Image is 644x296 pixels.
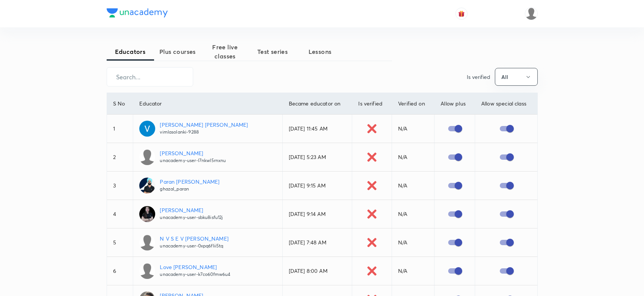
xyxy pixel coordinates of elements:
span: Lessons [296,47,344,56]
p: unacademy-user-l7nkwl5rnxnu [160,157,226,164]
a: Love [PERSON_NAME]unacademy-user-k7co60fmw6u4 [139,263,276,279]
p: Love [PERSON_NAME] [160,263,230,271]
td: N/A [392,200,435,228]
p: [PERSON_NAME] [160,206,223,214]
td: N/A [392,257,435,285]
td: 1 [107,115,133,143]
a: N V S E V [PERSON_NAME]unacademy-user-0xpq6flii5tq [139,235,276,250]
p: Paran [PERSON_NAME] [160,178,219,186]
td: N/A [392,115,435,143]
a: [PERSON_NAME]unacademy-user-l7nkwl5rnxnu [139,149,276,165]
input: Search... [107,67,193,87]
span: Free live classes [202,43,249,61]
a: Company Logo [107,8,168,19]
a: [PERSON_NAME]unacademy-user-sbku8isfu12j [139,206,276,222]
th: Became educator on [282,93,352,115]
td: [DATE] 7:48 AM [282,228,352,257]
td: 6 [107,257,133,285]
td: [DATE] 9:14 AM [282,200,352,228]
button: All [495,68,538,86]
p: unacademy-user-0xpq6flii5tq [160,242,228,249]
button: avatar [455,8,468,20]
td: N/A [392,172,435,200]
th: Allow plus [435,93,475,115]
p: [PERSON_NAME] [160,149,226,157]
td: [DATE] 8:00 AM [282,257,352,285]
p: [PERSON_NAME] [PERSON_NAME] [160,121,248,129]
span: Test series [249,47,296,56]
th: Verified on [392,93,435,115]
td: 3 [107,172,133,200]
img: avatar [458,10,465,17]
td: 2 [107,143,133,172]
img: Shahrukh Ansari [525,7,538,20]
th: Is verified [352,93,392,115]
td: [DATE] 11:45 AM [282,115,352,143]
td: [DATE] 9:15 AM [282,172,352,200]
th: S No [107,93,133,115]
span: Plus courses [154,47,202,56]
th: Allow special class [475,93,537,115]
td: 4 [107,200,133,228]
p: N V S E V [PERSON_NAME] [160,235,228,242]
td: N/A [392,228,435,257]
p: ghazal_paran [160,186,219,192]
p: Is verified [467,73,490,81]
p: unacademy-user-sbku8isfu12j [160,214,223,221]
td: 5 [107,228,133,257]
a: [PERSON_NAME] [PERSON_NAME]vimlasolanki-9288 [139,121,276,137]
a: Paran [PERSON_NAME]ghazal_paran [139,178,276,194]
p: unacademy-user-k7co60fmw6u4 [160,271,230,278]
span: Educators [107,47,154,56]
p: vimlasolanki-9288 [160,129,248,135]
img: Company Logo [107,8,168,17]
th: Educator [133,93,282,115]
td: N/A [392,143,435,172]
td: [DATE] 5:23 AM [282,143,352,172]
